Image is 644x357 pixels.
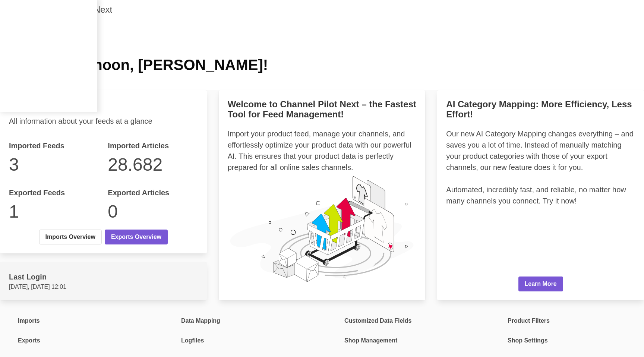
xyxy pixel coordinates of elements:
[18,316,40,325] span: Imports
[326,334,402,347] a: Shop Management
[108,198,198,225] p: 0
[18,57,268,73] span: Good afternoon, [PERSON_NAME]!
[446,99,635,119] h3: AI Category Mapping: More Efficiency, Less Effort!
[446,128,635,206] div: Our new AI Category Mapping changes everything – and saves you a lot of time. Instead of manually...
[490,334,552,347] a: Shop Settings
[525,279,557,288] span: Learn More
[18,336,40,345] span: Exports
[508,336,548,345] span: Shop Settings
[45,233,95,241] span: Imports Overview
[344,316,411,325] span: Customized Data Fields
[181,316,220,325] span: Data Mapping
[490,314,554,328] a: Product Filters
[111,233,161,241] span: Exports Overview
[163,314,225,328] a: Data Mapping
[228,99,417,119] h3: Welcome to Channel Pilot Next – the Fastest Tool for Feed Management!
[326,314,416,328] a: Customized Data Fields
[228,173,417,284] img: 78e1b9dcff1e8392d83655fcfc870417.svg
[9,99,198,113] h3: Feed Overview
[9,271,198,282] div: Last Login
[518,277,563,291] a: Learn More
[9,116,198,127] div: All information about your feeds at a glance
[108,140,198,151] h2: Imported Articles
[163,334,208,347] a: Logfiles
[9,151,99,178] p: 3
[228,128,417,173] div: Import your product feed, manage your channels, and effortlessly optimize your product data with ...
[39,230,102,244] a: Imports Overview
[108,151,198,178] p: 28682
[9,140,99,151] h2: Imported Feeds
[9,198,99,225] p: 1
[105,230,168,244] a: Exports Overview
[508,316,550,325] span: Product Filters
[344,336,397,345] span: Shop Management
[18,79,626,90] h2: [DATE] is [DATE]
[9,187,99,198] h2: Exported Feeds
[181,336,204,345] span: Logfiles
[9,282,198,291] p: [DATE], [DATE] 12:01
[108,187,198,198] h2: Exported Articles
